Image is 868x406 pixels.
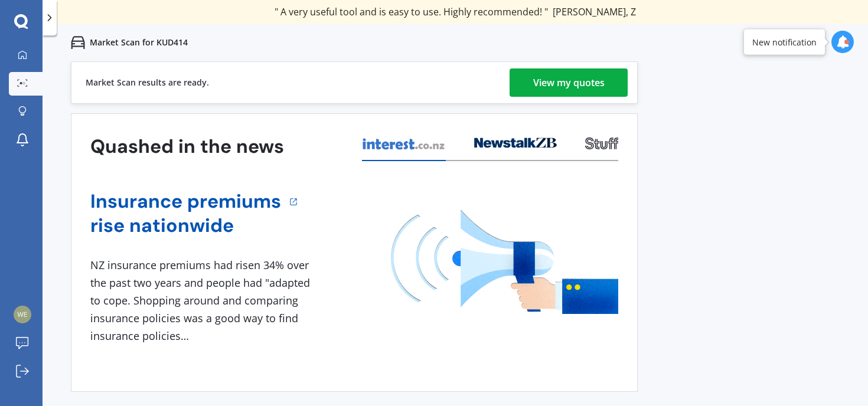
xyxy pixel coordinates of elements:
[86,62,209,103] div: Market Scan results are ready.
[90,214,281,238] a: rise nationwide
[71,35,85,50] img: car.f15378c7a67c060ca3f3.svg
[90,257,315,345] div: NZ insurance premiums had risen 34% over the past two years and people had "adapted to cope. Shop...
[752,36,817,48] div: New notification
[391,209,618,314] img: media image
[533,68,605,97] div: View my quotes
[90,189,281,214] a: Insurance premiums
[90,135,284,159] h3: Quashed in the news
[510,68,628,97] a: View my quotes
[14,306,31,323] img: 8ab6bc97445a4216ae38cc1ed046a951
[90,37,188,48] p: Market Scan for KUD414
